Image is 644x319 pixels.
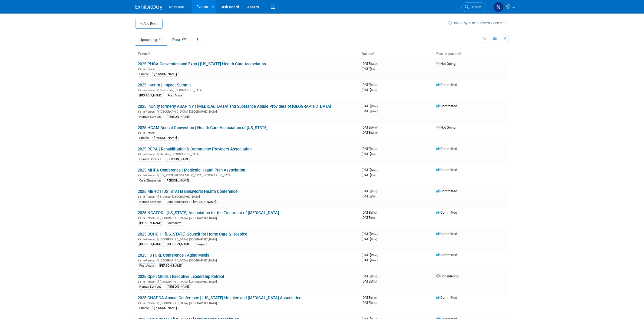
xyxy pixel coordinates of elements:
th: Dates [359,49,434,59]
img: In-Person Event [138,153,141,155]
span: (Wed) [371,259,378,262]
span: Committed [436,104,457,108]
span: (Sun) [371,83,377,86]
div: Branson, [GEOGRAPHIC_DATA] [138,194,357,199]
span: (Tue) [371,275,377,278]
div: [PERSON_NAME] [191,200,218,204]
span: [DATE] [362,88,377,92]
img: Nina Finn [493,2,504,12]
span: Not Going [436,125,455,129]
span: (Fri) [371,174,375,177]
span: (Wed) [371,110,378,113]
img: In-Person Event [138,259,141,261]
div: [GEOGRAPHIC_DATA], [GEOGRAPHIC_DATA] [138,216,357,220]
div: Simple [138,306,150,311]
span: (Fri) [371,68,375,70]
span: - [379,104,380,108]
a: 2025 OCHCH | [US_STATE] Council for Home Care & Hospice [138,232,247,237]
span: (Thu) [371,190,377,193]
div: [PERSON_NAME] [138,93,164,98]
img: In-Person Event [138,89,141,91]
img: In-Person Event [138,280,141,283]
span: 71 [157,37,163,41]
span: In-Person [143,280,156,284]
span: [DATE] [362,152,375,156]
div: [PERSON_NAME] [152,306,179,311]
span: - [379,168,380,172]
span: In-Person [143,131,156,135]
span: - [379,253,380,257]
span: (Thu) [371,280,377,283]
a: 2025 NCATOD | [US_STATE] Association for the Treatment of [MEDICAL_DATA] [138,210,279,215]
span: - [378,274,379,278]
div: Simple [138,72,150,77]
span: - [379,232,380,236]
span: (Mon) [371,233,378,236]
a: 2025 HCAM Annual Convention | Health Care Association of [US_STATE] [138,125,267,130]
span: Committed [436,147,457,151]
a: 2025 MHPA Conference | Medicaid Health Plan Association [138,168,245,173]
img: In-Person Event [138,195,141,198]
a: Search [461,2,486,12]
span: [DATE] [362,258,378,262]
div: Hershey, [GEOGRAPHIC_DATA] [138,152,357,156]
div: Human Services [138,115,163,119]
span: In-Person [143,238,156,241]
div: Human Services [138,200,163,204]
span: Committed [436,168,457,172]
span: (Fri) [371,216,375,219]
span: In-Person [143,89,156,92]
div: Simple [138,136,150,140]
div: [GEOGRAPHIC_DATA], [GEOGRAPHIC_DATA] [138,279,357,284]
span: - [378,296,379,300]
span: Search [469,5,481,9]
span: - [378,189,379,193]
span: In-Person [143,174,156,177]
a: 2025 CHAPCA Annual Conference | [US_STATE] Hospice and [MEDICAL_DATA] Association [138,296,301,300]
img: ExhibitDay [136,5,163,10]
span: [DATE] [362,253,380,257]
span: [DATE] [362,109,378,113]
span: (Tue) [371,238,377,241]
span: [DATE] [362,189,379,193]
span: In-Person [143,68,156,71]
div: Methasoft [166,221,183,226]
span: [DATE] [362,125,380,129]
div: Post Acute [166,93,184,98]
span: Considering [436,274,458,278]
a: Sort by Event Name [147,52,150,56]
span: (Mon) [371,254,378,257]
span: - [378,83,379,87]
div: Care Dimension [165,200,190,204]
span: [DATE] [362,296,379,300]
div: [GEOGRAPHIC_DATA], [GEOGRAPHIC_DATA] [138,109,357,113]
div: [PERSON_NAME] [152,136,179,140]
span: (Thu) [371,301,377,304]
span: [DATE] [362,168,380,172]
span: [DATE] [362,216,375,220]
span: - [378,147,379,151]
span: In-Person [143,216,156,220]
span: (Fri) [371,195,375,198]
span: [DATE] [362,173,375,177]
div: Human Services [138,157,163,162]
a: Upcoming71 [136,35,167,45]
div: [PERSON_NAME] [138,242,164,247]
img: In-Person Event [138,110,141,113]
span: Committed [436,296,457,300]
span: (Mon) [371,105,378,108]
span: [DATE] [362,194,375,198]
a: 2025 PHCA Convention and Expo | [US_STATE] Health Care Association [138,62,266,66]
span: Committed [436,232,457,236]
div: [PERSON_NAME] [165,284,191,289]
div: [PERSON_NAME] [164,178,190,183]
th: Event [136,49,359,59]
div: Human Services [138,284,163,289]
div: [PERSON_NAME] [138,221,164,226]
div: [GEOGRAPHIC_DATA], [GEOGRAPHIC_DATA] [138,237,357,241]
a: 2025 Interim | Impact Summit [138,83,191,88]
img: In-Person Event [138,216,141,219]
img: In-Person Event [138,174,141,176]
img: In-Person Event [138,68,141,70]
span: (Tue) [371,296,377,299]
